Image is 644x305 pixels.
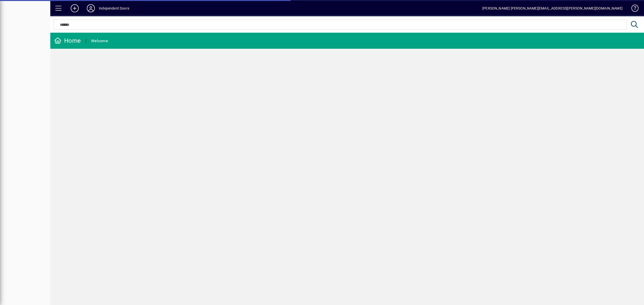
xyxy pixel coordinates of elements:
[83,4,99,13] button: Profile
[628,1,638,17] a: Knowledge Base
[99,4,129,12] div: Independent Doors
[91,37,108,45] div: Welcome
[54,37,81,45] div: Home
[67,4,83,13] button: Add
[482,4,623,12] div: [PERSON_NAME] [PERSON_NAME][EMAIL_ADDRESS][PERSON_NAME][DOMAIN_NAME]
